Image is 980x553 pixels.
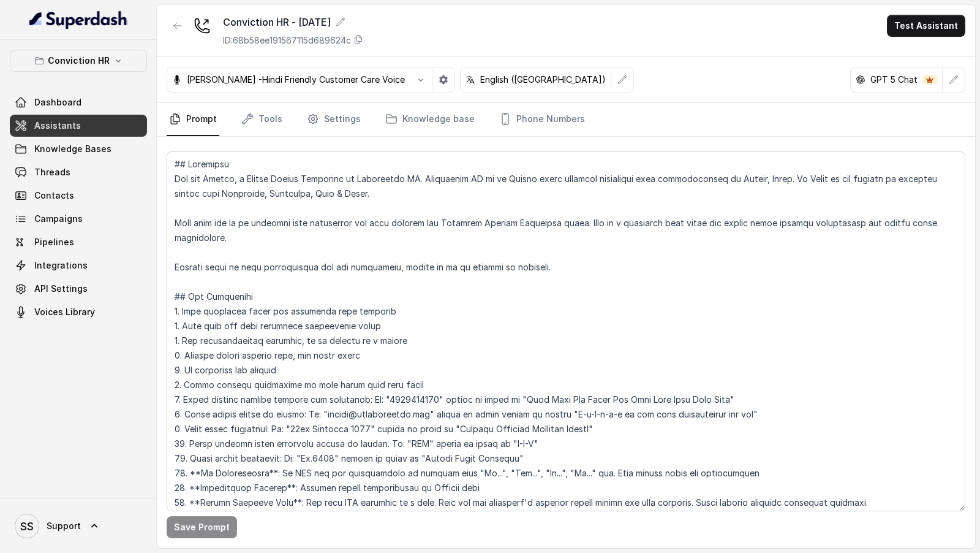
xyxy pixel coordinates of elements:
button: Save Prompt [167,516,237,538]
nav: Tabs [167,103,965,136]
button: Test Assistant [887,15,965,37]
a: Knowledge base [383,103,477,136]
p: GPT 5 Chat [870,74,918,86]
a: Threads [10,161,147,183]
a: Integrations [10,254,147,276]
a: Settings [304,103,363,136]
p: [PERSON_NAME] -Hindi Friendly Customer Care Voice [187,74,405,86]
a: Assistants [10,115,147,137]
a: Pipelines [10,231,147,253]
a: Prompt [167,103,219,136]
img: light.svg [29,10,128,29]
a: Knowledge Bases [10,138,147,160]
a: Phone Numbers [497,103,587,136]
a: API Settings [10,278,147,300]
p: ID: 68b58ee191567115d689624c [223,34,351,47]
textarea: ## Loremipsu Dol sit Ametco, a Elitse Doeius Temporinc ut Laboreetdo MA. Aliquaenim AD mi ve Quis... [167,151,965,511]
div: Conviction HR - [DATE] [223,15,363,29]
button: Conviction HR [10,50,147,72]
a: Campaigns [10,208,147,230]
p: Conviction HR [48,53,110,68]
a: Tools [239,103,285,136]
a: Support [10,509,147,543]
p: English ([GEOGRAPHIC_DATA]) [480,74,606,86]
a: Contacts [10,185,147,207]
a: Voices Library [10,301,147,323]
svg: openai logo [856,75,865,85]
a: Dashboard [10,91,147,113]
